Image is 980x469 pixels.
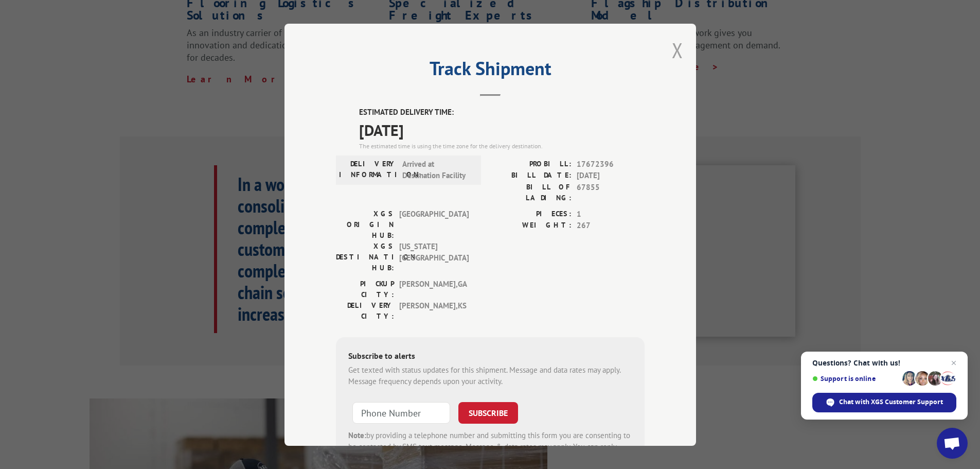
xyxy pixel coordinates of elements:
label: ESTIMATED DELIVERY TIME: [359,107,645,118]
button: Close modal [672,37,683,64]
strong: Note: [348,430,366,440]
span: Support is online [812,375,899,383]
div: by providing a telephone number and submitting this form you are consenting to be contacted by SM... [348,429,632,464]
button: SUBSCRIBE [458,402,518,423]
span: [US_STATE][GEOGRAPHIC_DATA] [399,240,469,273]
label: PIECES: [490,208,572,220]
label: DELIVERY CITY: [336,300,394,321]
span: [PERSON_NAME] , KS [399,300,469,321]
span: [PERSON_NAME] , GA [399,278,469,300]
span: [GEOGRAPHIC_DATA] [399,208,469,240]
span: 17672396 [577,158,645,170]
input: Phone Number [352,402,450,423]
label: WEIGHT: [490,220,572,232]
div: Open chat [937,428,968,459]
label: DELIVERY INFORMATION: [339,158,397,181]
span: Chat with XGS Customer Support [839,397,943,407]
h2: Track Shipment [336,61,645,81]
label: XGS ORIGIN HUB: [336,208,394,240]
span: Arrived at Destination Facility [402,158,472,181]
span: [DATE] [577,170,645,182]
span: 1 [577,208,645,220]
div: Chat with XGS Customer Support [812,393,956,412]
span: 67855 [577,181,645,203]
label: BILL DATE: [490,170,572,182]
label: XGS DESTINATION HUB: [336,240,394,273]
label: PICKUP CITY: [336,278,394,300]
span: Close chat [948,357,960,369]
span: Questions? Chat with us! [812,359,956,367]
div: The estimated time is using the time zone for the delivery destination. [359,141,645,150]
div: Get texted with status updates for this shipment. Message and data rates may apply. Message frequ... [348,364,632,387]
label: BILL OF LADING: [490,181,572,203]
div: Subscribe to alerts [348,349,632,364]
label: PROBILL: [490,158,572,170]
span: [DATE] [359,118,645,141]
span: 267 [577,220,645,232]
